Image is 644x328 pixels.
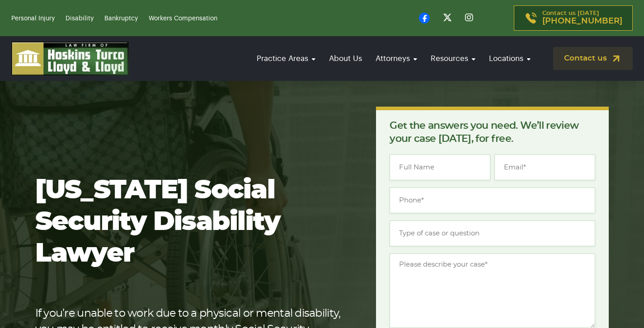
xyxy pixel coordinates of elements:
[104,15,138,22] a: Bankruptcy
[542,10,622,26] p: Contact us [DATE]
[324,46,367,71] a: About Us
[542,17,622,26] span: [PHONE_NUMBER]
[35,175,348,270] h1: [US_STATE] Social Security Disability Lawyer
[514,5,633,31] a: Contact us [DATE][PHONE_NUMBER]
[11,15,55,22] a: Personal Injury
[252,46,320,71] a: Practice Areas
[371,46,422,71] a: Attorneys
[390,119,595,145] p: Get the answers you need. We’ll review your case [DATE], for free.
[426,46,480,71] a: Resources
[553,47,633,70] a: Contact us
[11,42,129,75] img: logo
[494,155,595,180] input: Email*
[484,46,535,71] a: Locations
[390,187,595,213] input: Phone*
[149,15,217,22] a: Workers Compensation
[390,155,490,180] input: Full Name
[66,15,94,22] a: Disability
[390,220,595,246] input: Type of case or question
